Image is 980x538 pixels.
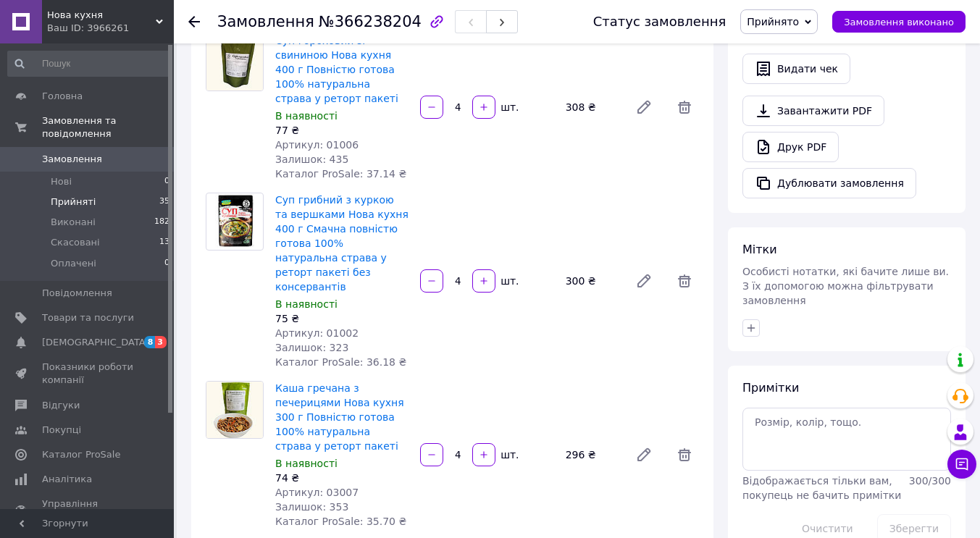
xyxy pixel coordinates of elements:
button: Замовлення виконано [832,11,966,33]
span: №366238204 [319,13,422,30]
span: В наявності [275,298,338,310]
span: Нові [51,175,72,188]
span: Каталог ProSale: 36.18 ₴ [275,356,406,368]
span: Залишок: 435 [275,154,348,165]
span: 0 [164,257,169,270]
span: Видалити [670,440,699,469]
span: Замовлення та повідомлення [42,114,174,140]
span: Товари та послуги [42,311,134,324]
span: Мітки [742,243,777,256]
img: Суп грибний з куркою та вершками Нова кухня 400 г Смачна повністю готова 100% натуральна страва у... [215,193,255,250]
img: Каша гречана з печерицями Нова кухня 300 г Повністю готова 100% натуральна страва у реторт пакеті [206,382,263,438]
span: Показники роботи компанії [42,361,134,387]
a: Суп грибний з куркою та вершками Нова кухня 400 г Смачна повністю готова 100% натуральна страва у... [275,194,409,293]
span: 13 [159,236,169,249]
div: 300 ₴ [560,271,624,291]
span: В наявності [275,110,338,122]
span: Замовлення [42,153,102,166]
span: Видалити [670,93,699,122]
span: Залишок: 323 [275,342,348,353]
div: 74 ₴ [275,471,409,485]
div: шт. [497,447,520,462]
span: Скасовані [51,236,100,249]
button: Дублювати замовлення [742,168,916,198]
span: Аналітика [42,473,92,486]
span: Замовлення виконано [844,17,954,28]
span: Повідомлення [42,287,112,300]
div: 296 ₴ [560,445,624,465]
span: Примітки [742,381,799,395]
div: Повернутися назад [188,14,200,29]
a: Редагувати [629,440,658,469]
span: Видалити [670,266,699,295]
span: Замовлення [217,13,314,30]
div: 75 ₴ [275,311,409,326]
span: Відображається тільки вам, покупець не бачить примітки [742,475,901,501]
span: Виконані [51,216,96,229]
span: 300 / 300 [909,475,951,487]
span: Особисті нотатки, які бачите лише ви. З їх допомогою можна фільтрувати замовлення [742,266,949,306]
div: шт. [497,274,520,288]
span: В наявності [275,458,338,469]
span: Прийнято [747,16,799,28]
div: шт. [497,100,520,114]
a: Завантажити PDF [742,96,884,126]
a: Каша гречана з печерицями Нова кухня 300 г Повністю готова 100% натуральна страва у реторт пакеті [275,382,404,452]
a: Редагувати [629,266,658,295]
a: Редагувати [629,93,658,122]
input: Пошук [7,51,171,77]
span: Управління сайтом [42,497,134,524]
div: 77 ₴ [275,123,409,138]
span: Оплачені [51,257,96,270]
span: Каталог ProSale [42,448,120,461]
div: Ваш ID: 3966261 [47,22,174,35]
button: Видати чек [742,54,850,84]
span: Залишок: 353 [275,501,348,513]
span: Головна [42,90,83,103]
span: 3 [155,336,167,348]
span: Покупці [42,424,81,437]
span: Каталог ProSale: 35.70 ₴ [275,516,406,527]
button: Чат з покупцем [947,450,976,479]
span: Прийняті [51,196,96,209]
div: 308 ₴ [560,97,624,117]
span: 0 [164,175,169,188]
span: 35 [159,196,169,209]
a: Друк PDF [742,132,839,162]
span: Каталог ProSale: 37.14 ₴ [275,168,406,180]
img: Суп гороховий зі свининою Нова кухня 400 г Повністю готова 100% натуральна страва у реторт пакеті [206,34,263,91]
span: Артикул: 03007 [275,487,359,498]
span: 8 [144,336,156,348]
span: Артикул: 01006 [275,139,359,151]
div: Статус замовлення [593,14,726,29]
span: [DEMOGRAPHIC_DATA] [42,336,149,349]
a: Суп гороховий зі свининою Нова кухня 400 г Повністю готова 100% натуральна страва у реторт пакеті [275,35,398,104]
span: Нова кухня [47,9,156,22]
span: Відгуки [42,399,80,412]
span: 182 [154,216,169,229]
span: Артикул: 01002 [275,327,359,339]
